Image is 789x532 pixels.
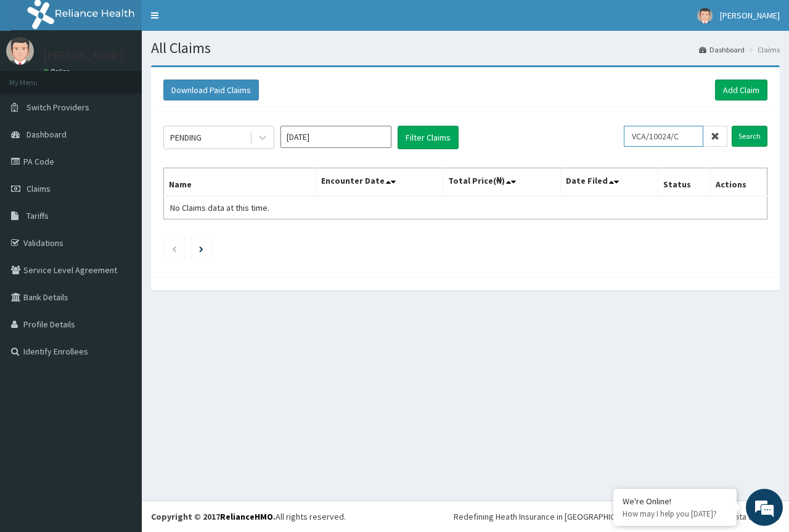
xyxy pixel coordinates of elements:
strong: Copyright © 2017 . [151,511,276,522]
img: User Image [697,8,713,23]
div: PENDING [170,131,202,144]
h1: All Claims [151,40,780,56]
div: Minimize live chat window [202,6,232,36]
input: Search [732,126,767,147]
p: How may I help you today? [623,509,727,519]
span: [PERSON_NAME] [720,10,780,21]
span: Switch Providers [27,102,89,113]
span: Dashboard [27,129,67,140]
a: Dashboard [699,44,745,55]
input: Select Month and Year [280,126,391,148]
input: Search by HMO ID [624,126,703,147]
th: Status [658,168,710,197]
img: d_794563401_company_1708531726252_794563401 [23,62,50,92]
button: Filter Claims [398,126,459,149]
a: Online [43,67,73,76]
th: Total Price(₦) [443,168,560,197]
img: User Image [6,37,34,65]
div: Redefining Heath Insurance in [GEOGRAPHIC_DATA] using Telemedicine and Data Science! [454,510,780,523]
a: RelianceHMO [220,511,273,522]
footer: All rights reserved. [142,501,789,532]
span: Claims [27,183,51,194]
th: Encounter Date [316,168,443,197]
th: Actions [710,168,767,197]
p: [PERSON_NAME] [43,50,124,61]
th: Date Filed [560,168,658,197]
li: Claims [746,44,780,55]
span: Tariffs [27,210,49,221]
div: We're Online! [623,496,727,507]
span: We're online! [72,155,170,280]
th: Name [164,168,316,197]
button: Download Paid Claims [163,80,259,100]
textarea: Type your message and hit 'Enter' [6,337,235,380]
div: Chat with us now [64,69,207,85]
span: No Claims data at this time. [170,202,269,213]
a: Previous page [171,243,177,254]
a: Add Claim [715,80,767,100]
a: Next page [199,243,203,254]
